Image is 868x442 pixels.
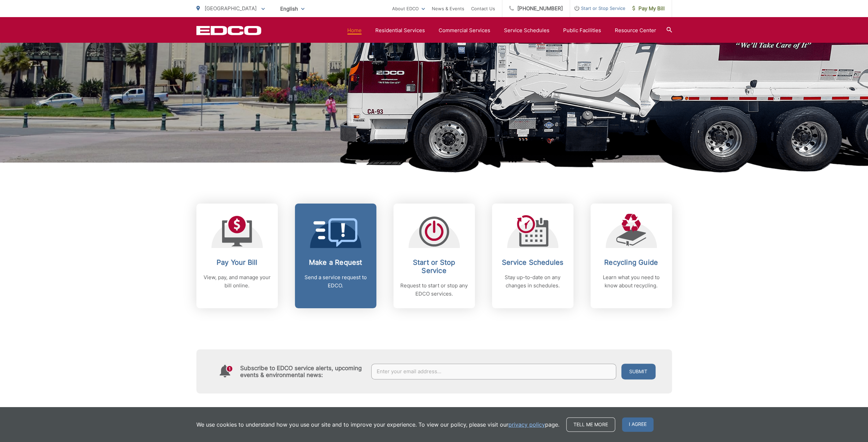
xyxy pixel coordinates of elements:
[392,4,425,13] a: About EDCO
[302,258,370,266] h2: Make a Request
[347,26,362,35] a: Home
[566,417,615,432] a: Tell me more
[203,258,271,266] h2: Pay Your Bill
[375,26,425,35] a: Residential Services
[563,26,601,35] a: Public Facilities
[439,26,490,35] a: Commercial Services
[622,417,653,432] span: I agree
[615,26,656,35] a: Resource Center
[240,365,365,378] h4: Subscribe to EDCO service alerts, upcoming events & environmental news:
[205,5,257,12] span: [GEOGRAPHIC_DATA]
[295,204,376,308] a: Make a Request Send a service request to EDCO.
[492,204,573,308] a: Service Schedules Stay up-to-date on any changes in schedules.
[621,364,656,379] button: Submit
[196,420,559,429] p: We use cookies to understand how you use our site and to improve your experience. To view our pol...
[275,3,310,15] span: English
[632,4,665,13] span: Pay My Bill
[499,273,567,290] p: Stay up-to-date on any changes in schedules.
[302,273,370,290] p: Send a service request to EDCO.
[471,4,495,13] a: Contact Us
[196,204,278,308] a: Pay Your Bill View, pay, and manage your bill online.
[597,258,665,266] h2: Recycling Guide
[371,364,616,379] input: Enter your email address...
[432,4,464,13] a: News & Events
[591,204,672,308] a: Recycling Guide Learn what you need to know about recycling.
[508,420,545,429] a: privacy policy
[400,258,468,275] h2: Start or Stop Service
[597,273,665,290] p: Learn what you need to know about recycling.
[203,273,271,290] p: View, pay, and manage your bill online.
[400,282,468,298] p: Request to start or stop any EDCO services.
[504,26,549,35] a: Service Schedules
[196,26,261,35] a: EDCD logo. Return to the homepage.
[499,258,567,266] h2: Service Schedules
